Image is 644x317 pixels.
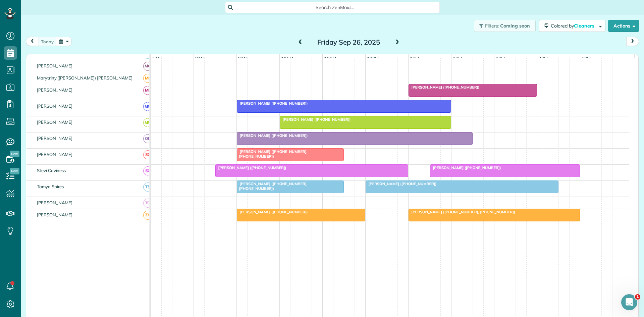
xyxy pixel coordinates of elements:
span: MG [143,62,152,71]
span: [PERSON_NAME] [36,103,74,109]
span: [PERSON_NAME] ([PHONE_NUMBER], [PHONE_NUMBER]) [408,210,516,214]
button: today [38,37,57,46]
span: 7am [151,56,163,61]
button: prev [26,37,39,46]
span: [PERSON_NAME] ([PHONE_NUMBER]) [279,117,351,122]
span: 1 [635,294,640,300]
span: [PERSON_NAME] [36,87,74,93]
span: [PERSON_NAME] ([PHONE_NUMBER]) [236,101,308,106]
button: next [626,37,639,46]
span: 9am [237,56,249,61]
span: TG [143,199,152,208]
span: Stevi Caviness [36,168,67,173]
span: New [10,168,19,174]
span: [PERSON_NAME] ([PHONE_NUMBER]) [408,85,480,90]
span: Coming soon [500,23,530,29]
span: [PERSON_NAME] ([PHONE_NUMBER]) [215,165,287,170]
span: [PERSON_NAME] [36,152,74,157]
span: 1pm [409,56,420,61]
iframe: Intercom live chat [621,294,637,310]
span: 4pm [537,56,549,61]
span: 8am [194,56,206,61]
span: Colored by [551,23,597,29]
span: 3pm [494,56,506,61]
span: [PERSON_NAME] [36,63,74,68]
span: 10am [280,56,295,61]
span: New [10,151,19,157]
span: Cleaners [574,23,595,29]
span: MM [143,102,152,111]
span: [PERSON_NAME] ([PHONE_NUMBER]) [236,210,308,214]
span: MM [143,118,152,127]
span: [PERSON_NAME] ([PHONE_NUMBER]) [365,181,437,186]
button: Actions [608,20,639,32]
span: 5pm [580,56,592,61]
span: Tamya Spires [36,184,65,189]
button: Colored byCleaners [539,20,605,32]
span: Marytriny ([PERSON_NAME]) [PERSON_NAME] [36,75,134,81]
span: SC [143,150,152,159]
span: [PERSON_NAME] [36,200,74,205]
span: [PERSON_NAME] ([PHONE_NUMBER]) [430,165,501,170]
span: [PERSON_NAME] ([PHONE_NUMBER], [PHONE_NUMBER]) [236,181,308,191]
span: ZK [143,211,152,220]
span: [PERSON_NAME] ([PHONE_NUMBER]) [236,133,308,138]
span: Filters: [485,23,499,29]
span: OR [143,134,152,143]
span: ML [143,86,152,95]
span: 2pm [451,56,463,61]
span: [PERSON_NAME] [36,136,74,141]
span: TS [143,182,152,192]
span: SC [143,166,152,175]
span: [PERSON_NAME] [36,119,74,125]
span: 12pm [366,56,380,61]
span: ME [143,74,152,83]
h2: Friday Sep 26, 2025 [307,39,391,46]
span: 11am [323,56,338,61]
span: [PERSON_NAME] [36,212,74,217]
span: [PERSON_NAME] ([PHONE_NUMBER], [PHONE_NUMBER]) [236,149,308,159]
